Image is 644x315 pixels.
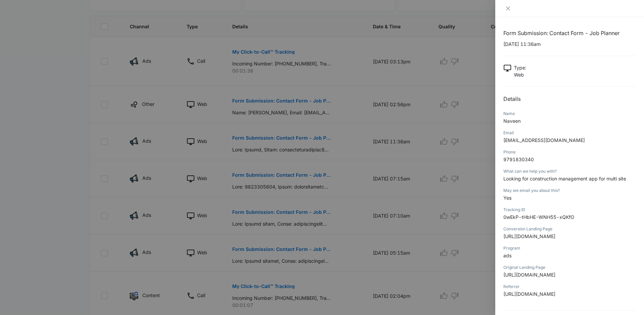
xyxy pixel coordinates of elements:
div: Referrer [503,284,636,290]
div: Phone [503,149,636,155]
p: Web [514,71,526,78]
div: What can we help you with? [503,168,636,174]
span: close [505,6,511,11]
span: Naveen [503,118,521,124]
div: Conversion Landing Page [503,226,636,232]
span: Yes [503,195,511,201]
div: Program [503,245,636,251]
h1: Form Submission: Contact Form - Job Planner [503,29,636,37]
h2: Details [503,95,636,103]
button: Close [503,5,513,11]
div: Name [503,111,636,117]
p: Type : [514,64,526,71]
span: [EMAIL_ADDRESS][DOMAIN_NAME] [503,137,585,143]
span: ads [503,253,511,258]
div: Tracking ID [503,207,636,213]
div: May we email you about this? [503,188,636,194]
div: Email [503,130,636,136]
span: Looking for construction management app for multi site [503,176,626,181]
span: [URL][DOMAIN_NAME] [503,272,555,278]
span: 9791830340 [503,156,534,162]
span: [URL][DOMAIN_NAME] [503,291,555,297]
span: [URL][DOMAIN_NAME] [503,233,555,239]
div: Original Landing Page [503,264,636,270]
span: 0wEkP-tHbHE-WNH55-xQKfO [503,214,574,220]
p: [DATE] 11:36am [503,40,636,48]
